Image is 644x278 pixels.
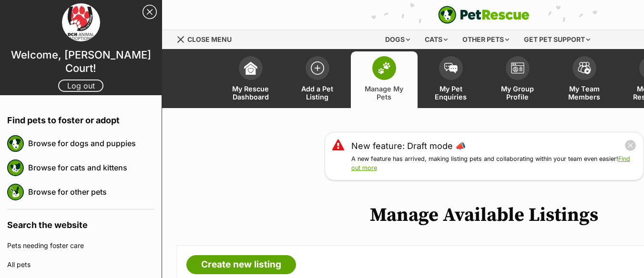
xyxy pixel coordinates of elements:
[296,85,339,101] span: Add a Pet Listing
[58,79,103,92] a: Log out
[429,85,472,101] span: My Pet Enquiries
[244,61,257,75] img: dashboard-icon-eb2f2d2d3e046f16d808141f083e7271f6b2e854fb5c12c21221c1fb7104beca.svg
[444,63,458,73] img: pet-enquiries-icon-7e3ad2cf08bfb03b45e93fb7055b45f3efa6380592205ae92323e6603595dc1f.svg
[496,85,539,101] span: My Group Profile
[363,85,406,101] span: Manage My Pets
[28,158,154,178] a: Browse for cats and kittens
[351,51,418,108] a: Manage My Pets
[143,5,157,19] a: Close Sidebar
[563,85,606,101] span: My Team Members
[187,35,232,43] span: Close menu
[517,30,597,49] div: Get pet support
[484,51,551,108] a: My Group Profile
[438,6,530,24] a: PetRescue
[624,139,636,151] button: close
[186,255,296,274] a: Create new listing
[418,51,484,108] a: My Pet Enquiries
[229,85,272,101] span: My Rescue Dashboard
[511,62,524,74] img: group-profile-icon-3fa3cf56718a62981997c0bc7e787c4b2cf8bcc04b72c1350f741eb67cf2f40e.svg
[438,6,530,24] img: logo-e224e6f780fb5917bec1dbf3a21bbac754714ae5b6737aabdf751b685950b380.svg
[311,61,324,75] img: add-pet-listing-icon-0afa8454b4691262ce3f59096e99ab1cd57d4a30225e0717b998d2c9b9846f56.svg
[551,51,618,108] a: My Team Members
[456,30,516,49] div: Other pets
[7,255,154,274] a: All pets
[7,236,154,255] a: Pets needing foster care
[7,135,24,152] img: petrescue logo
[7,159,24,176] img: petrescue logo
[284,51,351,108] a: Add a Pet Listing
[7,184,24,200] img: petrescue logo
[28,133,154,153] a: Browse for dogs and puppies
[62,3,100,41] img: profile image
[176,30,238,47] a: Menu
[351,139,466,152] a: New feature: Draft mode 📣
[217,51,284,108] a: My Rescue Dashboard
[7,105,154,131] h4: Find pets to foster or adopt
[7,209,154,236] h4: Search the website
[378,62,391,74] img: manage-my-pets-icon-02211641906a0b7f246fdf0571729dbe1e7629f14944591b6c1af311fb30b64b.svg
[378,30,417,49] div: Dogs
[578,62,591,74] img: team-members-icon-5396bd8760b3fe7c0b43da4ab00e1e3bb1a5d9ba89233759b79545d2d3fc5d0d.svg
[28,182,154,202] a: Browse for other pets
[351,155,636,173] p: A new feature has arrived, making listing pets and collaborating within your team even easier!
[418,30,454,49] div: Cats
[351,155,630,171] a: Find out more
